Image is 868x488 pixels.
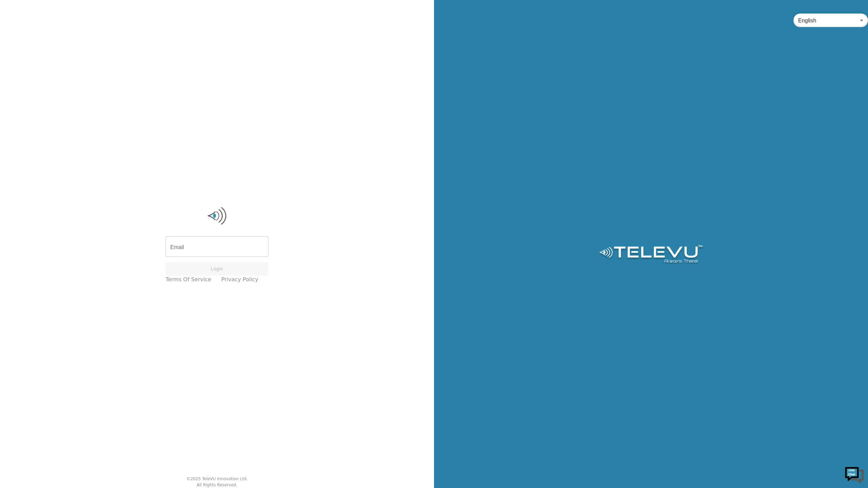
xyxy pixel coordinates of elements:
[186,476,248,482] div: © 2025 TeleVU Innovation Ltd.
[221,276,258,284] a: Privacy Policy
[598,245,704,265] img: Logo
[793,11,868,30] div: English
[165,276,211,284] a: Terms of Service
[165,206,269,226] img: Logo
[197,482,237,488] div: All Rights Reserved.
[844,464,865,485] img: Chat Widget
